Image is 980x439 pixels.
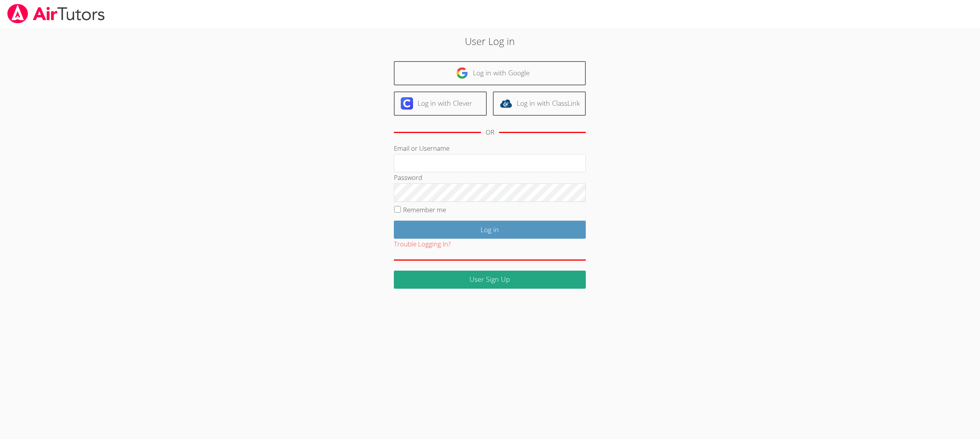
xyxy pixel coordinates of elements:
a: Log in with ClassLink [493,91,586,116]
img: airtutors_banner-c4298cdbf04f3fff15de1276eac7730deb9818008684d7c2e4769d2f7ddbe033.png [7,4,106,23]
button: Trouble Logging In? [394,239,451,250]
div: OR [486,127,494,138]
label: Email or Username [394,144,450,153]
h2: User Log in [225,34,755,48]
a: Log in with Google [394,61,586,85]
label: Password [394,173,422,182]
a: Log in with Clever [394,91,487,116]
input: Log in [394,221,586,239]
img: classlink-logo-d6bb404cc1216ec64c9a2012d9dc4662098be43eaf13dc465df04b49fa7ab582.svg [500,97,512,110]
img: google-logo-50288ca7cdecda66e5e0955fdab243c47b7ad437acaf1139b6f446037453330a.svg [456,67,468,79]
a: User Sign Up [394,271,586,289]
label: Remember me [403,205,446,214]
img: clever-logo-6eab21bc6e7a338710f1a6ff85c0baf02591cd810cc4098c63d3a4b26e2feb20.svg [401,97,413,110]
